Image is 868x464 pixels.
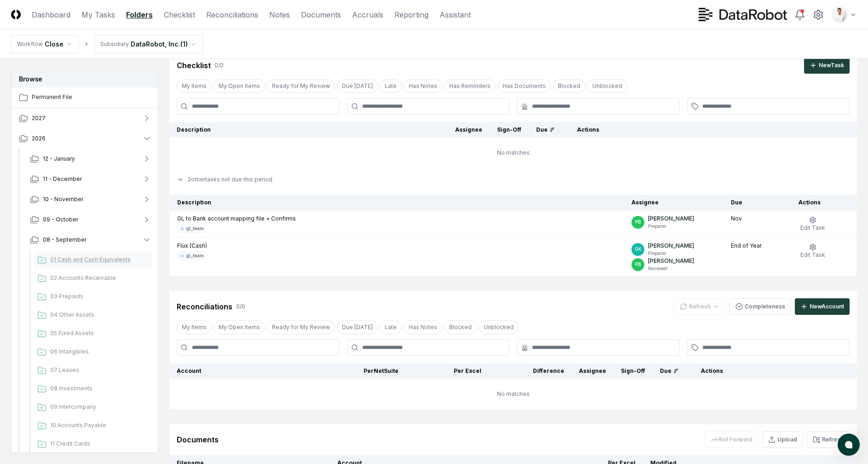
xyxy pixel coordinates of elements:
span: 07 Leases [50,366,148,374]
button: Upload [762,431,803,448]
span: Edit Task [800,224,825,231]
a: 07 Leases [34,362,151,379]
a: My Tasks [81,9,115,20]
button: 11 - December [23,169,159,189]
div: Subsidiary [100,40,129,48]
span: 12 - January [43,155,75,163]
button: atlas-launcher [838,434,860,456]
button: 2027 [12,108,159,128]
button: Has Reminders [444,79,496,93]
a: 10 Accounts Payable [34,418,151,434]
th: Actions [791,195,857,211]
p: Reviewer [648,265,694,272]
button: Ready for My Review [267,79,335,93]
a: 01 Cash and Cash Equivalents [34,252,151,268]
button: NewAccount [795,298,850,315]
p: Preparer [648,223,694,230]
span: 10 - November [43,195,83,203]
span: 08 - September [43,236,87,244]
div: Reconciliations [177,301,232,312]
button: My Open Items [214,320,265,334]
div: gl_team [186,225,204,232]
span: 02 Accounts Receivable [50,274,148,282]
button: 12 - January [23,149,159,169]
a: Folders [126,9,153,20]
div: Account [177,367,316,375]
span: 09 - October [43,215,78,224]
button: Completeness [729,298,791,315]
a: 03 Prepaids [34,289,151,305]
button: 10 - November [23,189,159,209]
a: 06 Intangibles [34,344,151,360]
span: 05 Fixed Assets [50,329,148,337]
button: 08 - September [23,230,159,250]
button: My Items [177,320,212,334]
td: No matches [169,138,857,168]
p: Flux (Cash) [177,242,617,250]
span: 10 Accounts Payable [50,421,148,429]
a: 04 Other Assets [34,307,151,324]
span: 2027 [32,114,46,122]
div: 0 / 0 [214,61,224,70]
div: gl_team [186,252,204,259]
button: Late [380,79,402,93]
button: My Items [177,79,212,93]
button: Due Today [337,79,378,93]
a: 05 Fixed Assets [34,325,151,342]
button: Edit Task [799,242,827,261]
a: Documents [301,9,341,20]
span: Permanent File [32,93,151,101]
a: 02 Accounts Receivable [34,270,151,287]
button: Refresh [807,431,850,448]
th: Description [170,195,625,211]
div: 0 / 0 [236,302,245,311]
button: Has Documents [498,79,551,93]
p: [PERSON_NAME] [648,242,694,250]
button: Has Notes [404,79,442,93]
span: 03 Prepaids [50,292,148,301]
button: Due Today [337,320,378,334]
button: 2026 [12,128,159,149]
a: 08 Investments [34,381,151,397]
div: New Task [819,61,844,70]
td: No matches [169,379,857,409]
div: Checklist [177,60,211,71]
div: Workflow [17,40,43,48]
span: Edit Task [800,251,825,258]
span: 11 - December [43,175,82,183]
p: Preparer [648,250,694,257]
img: d09822cc-9b6d-4858-8d66-9570c114c672_b0bc35f1-fa8e-4ccc-bc23-b02c2d8c2b72.png [832,7,847,22]
span: 2026 [32,134,46,143]
p: GL to Bank account mapping file + Confirms [177,215,617,223]
a: 09 Intercompany [34,399,151,416]
div: Due [536,126,555,134]
th: Assignee [448,122,490,138]
a: Reconciliations [206,9,258,20]
a: Checklist [164,9,195,20]
th: Per NetSuite [323,363,406,379]
th: Sign-Off [490,122,529,138]
h3: Browse [12,70,158,87]
p: [PERSON_NAME] [648,215,694,223]
a: Dashboard [32,9,70,20]
div: Actions [694,367,850,375]
button: Blocked [444,320,477,334]
button: My Open Items [214,79,265,93]
span: 04 Other Assets [50,311,148,319]
button: Unblocked [587,79,627,93]
a: Reporting [394,9,428,20]
button: Ready for My Review [267,320,335,334]
button: Blocked [553,79,585,93]
button: Has Notes [404,320,442,334]
span: OK [635,246,642,253]
a: Notes [269,9,290,20]
th: Assignee [572,363,613,379]
a: Accruals [352,9,383,20]
a: Permanent File [12,87,159,108]
a: Assistant [440,9,471,20]
th: Description [169,122,448,138]
img: Logo [11,10,21,19]
span: 11 Credit Cards [50,440,148,448]
button: Edit Task [799,215,827,234]
span: 01 Cash and Cash Equivalents [50,255,148,264]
